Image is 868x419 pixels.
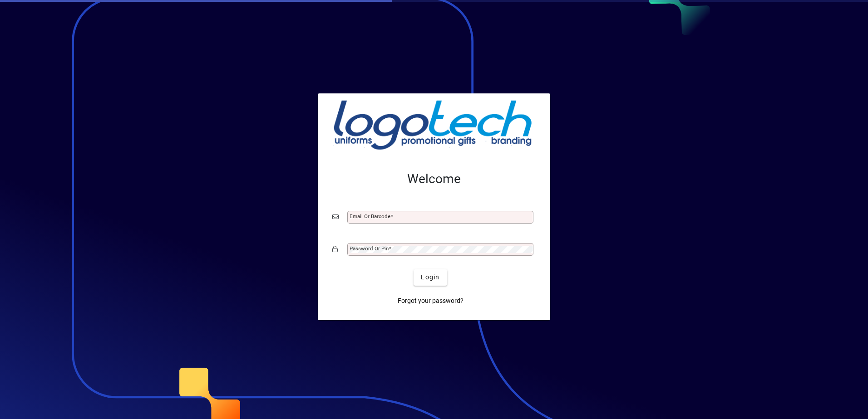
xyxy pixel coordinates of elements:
[398,296,464,306] span: Forgot your password?
[394,293,467,309] a: Forgot your password?
[350,245,389,252] mat-label: Password or Pin
[332,171,536,187] h2: Welcome
[421,273,439,282] span: Login
[350,213,390,219] mat-label: Email or Barcode
[414,269,447,286] button: Login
